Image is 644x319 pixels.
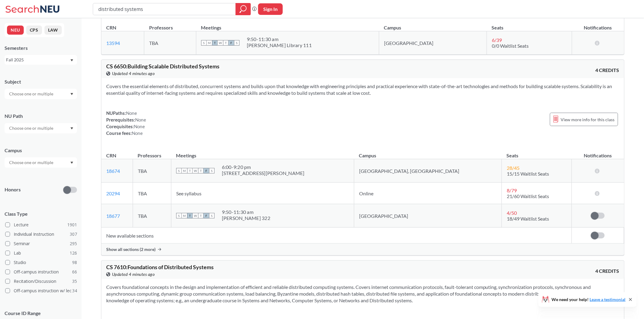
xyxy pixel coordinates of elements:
[101,244,624,255] div: Show all sections (2 more)
[354,204,502,228] td: [GEOGRAPHIC_DATA]
[196,18,379,31] th: Meetings
[240,5,247,13] svg: magnifying glass
[222,170,305,176] div: [STREET_ADDRESS][PERSON_NAME]
[354,183,502,204] td: Online
[187,168,193,173] span: T
[5,310,77,317] p: Course ID Range
[193,213,198,218] span: W
[6,57,70,63] div: Fall 2025
[5,221,77,229] label: Lecture
[234,40,240,46] span: S
[112,271,155,278] span: Updated 4 minutes ago
[106,264,214,270] span: CS 7610 : Foundations of Distributed Systems
[379,31,487,55] td: [GEOGRAPHIC_DATA]
[502,146,572,159] th: Seats
[133,159,171,183] td: TBA
[5,287,77,295] label: Off-campus instruction w/ lec
[193,168,198,173] span: W
[247,42,312,48] div: [PERSON_NAME] Library 111
[6,159,57,166] input: Choose one or multiple
[67,221,77,228] span: 1901
[204,168,209,173] span: F
[507,187,517,193] span: 8 / 79
[26,26,42,35] button: CPS
[6,90,57,98] input: Choose one or multiple
[572,146,624,159] th: Notifications
[5,186,21,193] p: Honors
[5,211,77,217] span: Class Type
[5,147,77,154] div: Campus
[187,213,193,218] span: T
[247,36,312,42] div: 9:50 - 11:30 am
[236,3,251,15] div: magnifying glass
[204,213,209,218] span: F
[198,168,204,173] span: T
[507,165,520,171] span: 28 / 45
[354,159,502,183] td: [GEOGRAPHIC_DATA], [GEOGRAPHIC_DATA]
[5,78,77,85] div: Subject
[106,152,116,159] div: CRN
[70,162,73,164] svg: Dropdown arrow
[106,83,619,96] section: Covers the essential elements of distributed, concurrent systems and builds upon that knowledge w...
[6,125,57,132] input: Choose one or multiple
[126,110,137,116] span: None
[222,164,305,170] div: 6:00 - 9:20 pm
[258,3,283,15] button: Sign In
[106,110,146,136] div: NUPaths: Prerequisites: Corequisites: Course fees:
[70,127,73,130] svg: Dropdown arrow
[5,113,77,119] div: NU Path
[5,268,77,276] label: Off-campus instruction
[176,168,182,173] span: S
[5,45,77,51] div: Semesters
[596,268,619,274] span: 4 CREDITS
[133,183,171,204] td: TBA
[135,117,146,122] span: None
[209,168,215,173] span: S
[222,209,270,215] div: 9:50 - 11:30 am
[5,277,77,285] label: Recitation/Discussion
[182,213,187,218] span: M
[112,70,155,77] span: Updated 4 minutes ago
[209,213,215,218] span: S
[207,40,212,46] span: M
[561,116,615,123] span: View more info for this class
[106,247,156,252] span: Show all sections (2 more)
[101,228,572,244] td: New available sections
[229,40,234,46] span: F
[72,287,77,294] span: 34
[590,297,626,302] a: Leave a testimonial
[176,213,182,218] span: S
[507,193,549,199] span: 21/60 Waitlist Seats
[171,146,354,159] th: Meetings
[106,213,120,219] a: 18677
[144,18,196,31] th: Professors
[98,4,231,14] input: Class, professor, course number, "phrase"
[198,213,204,218] span: T
[379,18,487,31] th: Campus
[223,40,229,46] span: T
[70,231,77,238] span: 307
[106,190,120,196] a: 20294
[596,67,619,74] span: 4 CREDITS
[5,123,77,133] div: Dropdown arrow
[133,204,171,228] td: TBA
[5,55,77,65] div: Fall 2025Dropdown arrow
[507,216,549,221] span: 18/49 Waitlist Seats
[182,168,187,173] span: M
[133,146,171,159] th: Professors
[106,24,116,31] div: CRN
[212,40,218,46] span: T
[132,130,143,136] span: None
[72,259,77,266] span: 98
[5,249,77,257] label: Lab
[492,43,529,49] span: 0/0 Waitlist Seats
[106,63,219,70] span: CS 6650 : Building Scalable Distributed Systems
[70,240,77,247] span: 295
[5,240,77,248] label: Seminar
[7,26,24,35] button: NEU
[70,250,77,256] span: 126
[144,31,196,55] td: TBA
[5,259,77,266] label: Studio
[106,40,120,46] a: 13594
[5,230,77,238] label: Individual Instruction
